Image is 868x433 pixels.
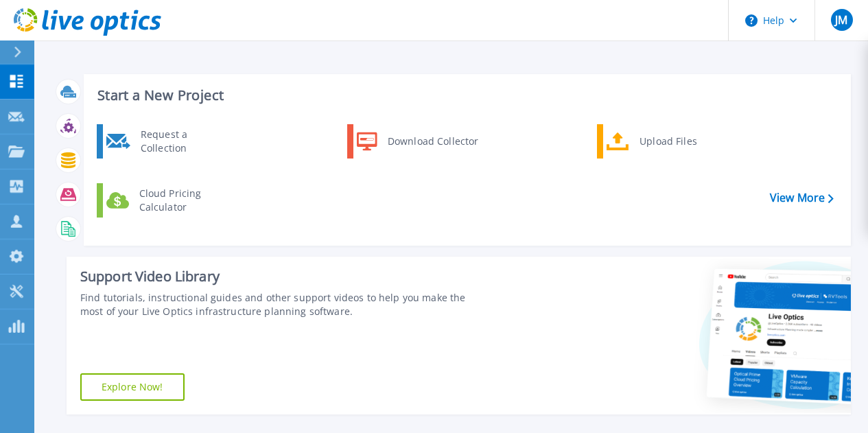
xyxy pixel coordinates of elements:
a: Explore Now! [80,373,185,401]
a: Download Collector [347,124,488,159]
div: Request a Collection [134,128,234,155]
a: Cloud Pricing Calculator [97,183,237,218]
div: Support Video Library [80,268,488,285]
div: Upload Files [633,128,734,155]
span: JM [835,14,847,25]
h3: Start a New Project [97,88,833,103]
a: Upload Files [597,124,738,159]
div: Download Collector [381,128,484,155]
a: Request a Collection [97,124,237,159]
div: Find tutorials, instructional guides and other support videos to help you make the most of your L... [80,291,488,318]
div: Cloud Pricing Calculator [132,187,234,214]
a: View More [770,191,834,204]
